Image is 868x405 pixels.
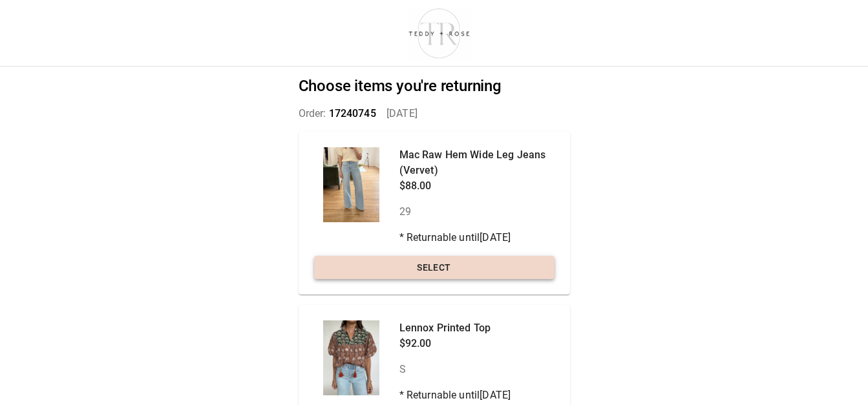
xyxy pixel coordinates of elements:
span: 17240745 [329,107,376,119]
p: $92.00 [399,336,511,351]
p: Order: [DATE] [299,106,570,121]
h2: Choose items you're returning [299,77,570,96]
p: Lennox Printed Top [399,320,511,336]
img: shop-teddyrose.myshopify.com-d93983e8-e25b-478f-b32e-9430bef33fdd [403,5,476,61]
p: Mac Raw Hem Wide Leg Jeans (Vervet) [399,147,555,178]
button: Select [314,256,555,280]
p: 29 [399,204,555,220]
p: $88.00 [399,178,555,194]
p: * Returnable until [DATE] [399,230,555,245]
p: S [399,362,511,377]
p: * Returnable until [DATE] [399,388,511,403]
